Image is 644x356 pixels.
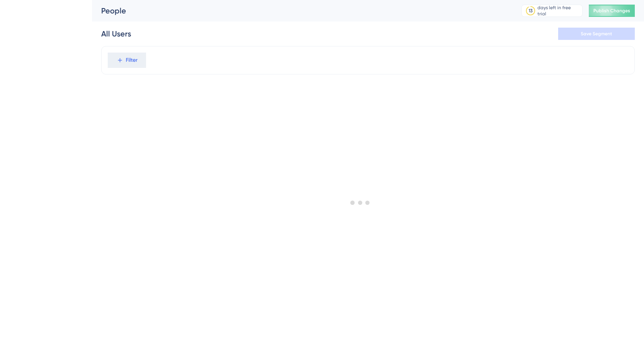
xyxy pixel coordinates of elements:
span: Save Segment [581,31,612,37]
span: Publish Changes [593,8,630,14]
button: Publish Changes [589,5,635,17]
button: Save Segment [558,28,635,40]
div: People [101,5,502,16]
div: days left in free trial [537,5,580,17]
div: 13 [529,8,532,14]
div: All Users [101,28,131,39]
